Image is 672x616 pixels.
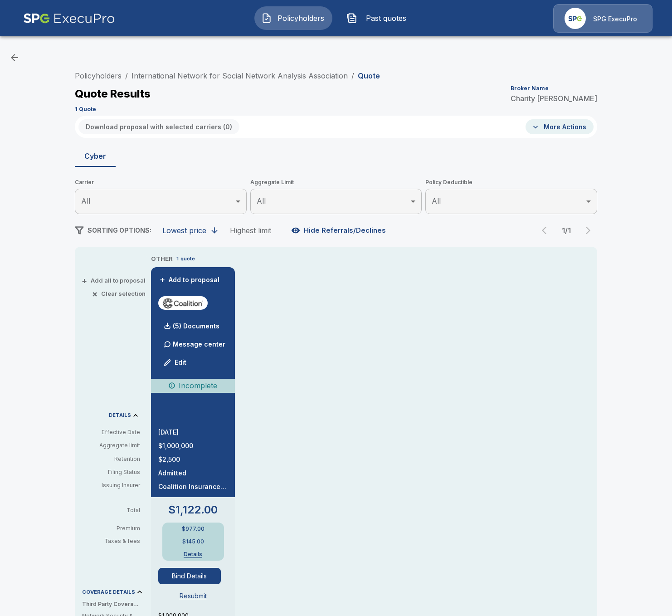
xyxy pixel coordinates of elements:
[78,119,239,134] button: Download proposal with selected carriers (0)
[160,277,165,283] span: +
[158,429,228,435] p: [DATE]
[180,255,195,263] p: quote
[168,504,218,515] p: $1,122.00
[289,222,390,239] button: Hide Referrals/Declines
[82,481,140,489] p: Issuing Insurer
[351,70,354,81] li: /
[361,13,411,24] span: Past quotes
[261,13,272,24] img: Policyholders Icon
[82,441,140,450] p: Aggregate limit
[75,71,122,80] a: Policyholders
[432,196,441,205] span: All
[250,178,422,187] span: Aggregate Limit
[82,455,140,463] p: Retention
[158,484,228,490] p: Coalition Insurance Solutions
[173,323,219,329] p: (5) Documents
[82,428,140,436] p: Effective Date
[92,291,97,297] span: ×
[358,72,380,79] p: Quote
[340,6,418,30] button: Past quotes IconPast quotes
[131,71,348,80] a: International Network for Social Network Analysis Association
[88,226,151,234] span: SORTING OPTIONS:
[425,178,597,187] span: Policy Deductible
[176,588,210,605] button: Resubmit
[158,568,221,584] button: Bind Details
[75,107,96,112] p: 1 Quote
[158,568,228,584] span: Bind Details
[160,353,191,372] button: Edit
[82,526,147,531] p: Premium
[526,119,594,134] button: More Actions
[151,254,173,264] p: OTHER
[82,538,147,544] p: Taxes & fees
[23,4,115,33] img: AA Logo
[179,380,217,391] p: Incomplete
[158,443,228,449] p: $1,000,000
[565,8,586,29] img: Agency Icon
[82,468,140,476] p: Filing Status
[82,508,147,513] p: Total
[254,6,332,30] button: Policyholders IconPolicyholders
[83,278,146,284] button: +Add all to proposal
[182,526,205,532] p: $977.00
[346,13,357,24] img: Past quotes Icon
[511,86,549,91] p: Broker Name
[162,296,204,310] img: coalitioncyberadmitted
[593,15,637,24] p: SPG ExecuPro
[75,88,151,99] p: Quote Results
[75,145,116,167] button: Cyber
[82,278,87,284] span: +
[75,70,380,81] nav: breadcrumb
[158,275,222,285] button: +Add to proposal
[82,600,147,608] p: Third Party Coverage
[162,226,206,235] div: Lowest price
[175,552,211,557] button: Details
[125,70,128,81] li: /
[511,95,597,102] p: Charity [PERSON_NAME]
[557,227,575,234] p: 1 / 1
[82,590,135,595] p: COVERAGE DETAILS
[75,178,247,187] span: Carrier
[257,196,266,205] span: All
[173,339,225,349] p: Message center
[276,13,326,24] span: Policyholders
[81,196,90,205] span: All
[176,255,179,263] p: 1
[182,539,204,544] p: $145.00
[230,226,271,235] div: Highest limit
[94,291,146,297] button: ×Clear selection
[109,413,131,418] p: DETAILS
[553,4,653,33] a: Agency IconSPG ExecuPro
[158,470,228,476] p: Admitted
[158,456,228,463] p: $2,500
